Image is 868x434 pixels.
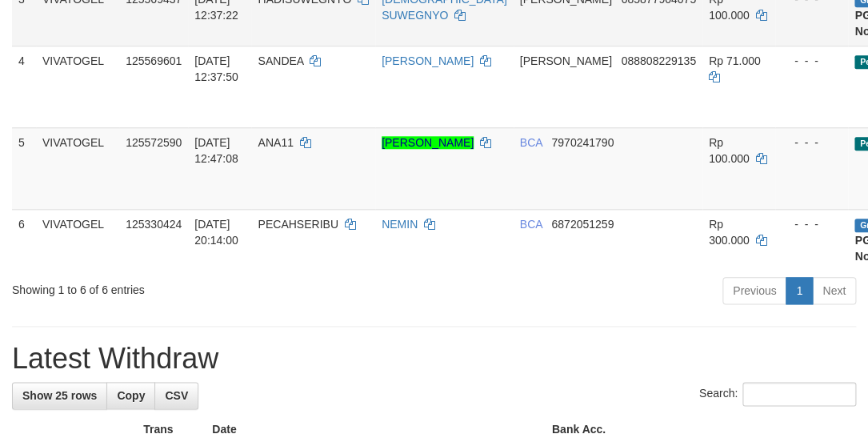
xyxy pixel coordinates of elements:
[36,127,119,209] td: VIVATOGEL
[709,136,750,165] span: Rp 100.000
[742,382,856,406] input: Search:
[154,382,198,409] a: CSV
[520,54,612,67] span: [PERSON_NAME]
[520,136,542,149] span: BCA
[36,209,119,271] td: VIVATOGEL
[699,382,856,406] label: Search:
[621,54,695,67] span: Copy 088808229135 to clipboard
[126,54,182,67] span: 125569601
[194,136,238,165] span: [DATE] 12:47:08
[126,218,182,231] span: 125330424
[22,389,97,402] span: Show 25 rows
[258,54,303,67] span: SANDEA
[12,46,36,127] td: 4
[782,53,842,69] div: - - -
[382,218,418,231] a: NEMIN
[258,218,338,231] span: PECAHSERIBU
[812,277,856,304] a: Next
[551,136,614,149] span: Copy 7970241790 to clipboard
[709,54,761,67] span: Rp 71.000
[709,218,750,247] span: Rp 300.000
[126,136,182,149] span: 125572590
[12,209,36,271] td: 6
[258,136,293,149] span: ANA11
[520,218,542,231] span: BCA
[117,389,145,402] span: Copy
[782,135,842,151] div: - - -
[782,216,842,232] div: - - -
[194,218,238,247] span: [DATE] 20:14:00
[12,127,36,209] td: 5
[722,277,786,304] a: Previous
[786,277,813,304] a: 1
[36,46,119,127] td: VIVATOGEL
[106,382,155,409] a: Copy
[551,218,614,231] span: Copy 6872051259 to clipboard
[382,136,474,149] a: [PERSON_NAME]
[382,54,474,67] a: [PERSON_NAME]
[12,343,856,375] h1: Latest Withdraw
[12,382,107,409] a: Show 25 rows
[194,54,238,83] span: [DATE] 12:37:50
[12,275,350,298] div: Showing 1 to 6 of 6 entries
[165,389,188,402] span: CSV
